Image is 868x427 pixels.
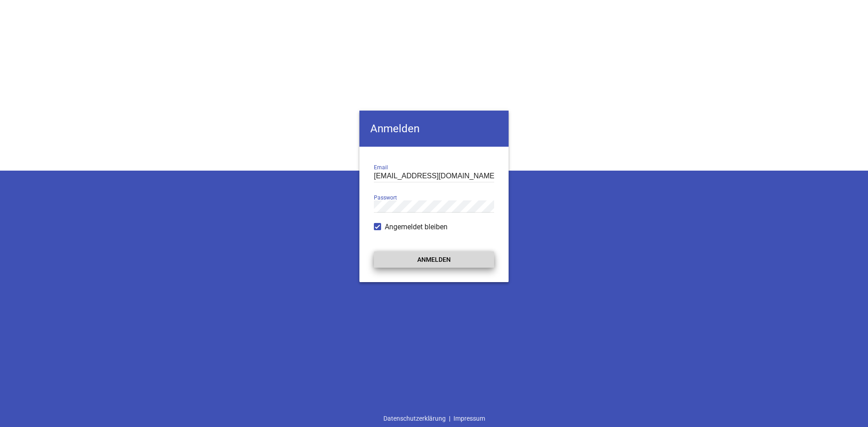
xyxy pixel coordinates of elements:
[385,222,448,232] span: Angemeldet bleiben
[380,410,488,427] div: |
[380,410,449,427] a: Datenschutzerklärung
[450,410,488,427] a: Impressum
[374,251,494,268] button: Anmelden
[359,111,509,147] h4: Anmelden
